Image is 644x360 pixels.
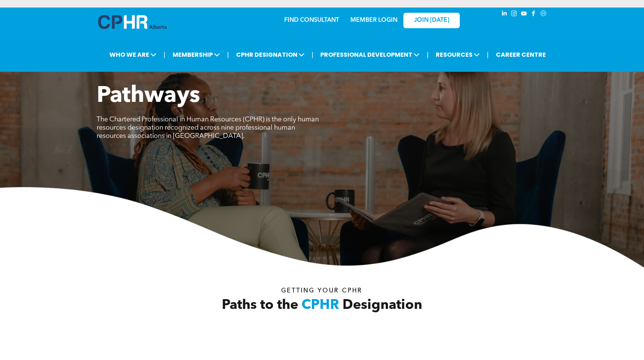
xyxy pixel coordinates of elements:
[281,288,362,294] span: Getting your Cphr
[342,299,422,312] span: Designation
[520,9,528,20] a: youtube
[403,13,460,28] a: JOIN [DATE]
[170,48,222,62] span: MEMBERSHIP
[433,48,482,62] span: RESOURCES
[539,9,548,20] a: Social network
[98,15,167,29] img: A blue and white logo for cp alberta
[222,299,298,312] span: Paths to the
[318,48,422,62] span: PROFESSIONAL DEVELOPMENT
[312,47,314,62] li: |
[227,47,229,62] li: |
[350,17,397,23] a: MEMBER LOGIN
[164,47,165,62] li: |
[487,47,489,62] li: |
[427,47,429,62] li: |
[107,48,159,62] span: WHO WE ARE
[530,9,538,20] a: facebook
[234,48,307,62] span: CPHR DESIGNATION
[500,9,509,20] a: linkedin
[414,17,449,24] span: JOIN [DATE]
[494,48,548,62] a: CAREER CENTRE
[97,85,200,107] span: Pathways
[97,116,319,139] span: The Chartered Professional in Human Resources (CPHR) is the only human resources designation reco...
[510,9,518,20] a: instagram
[302,299,339,312] span: CPHR
[284,17,339,23] a: FIND CONSULTANT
